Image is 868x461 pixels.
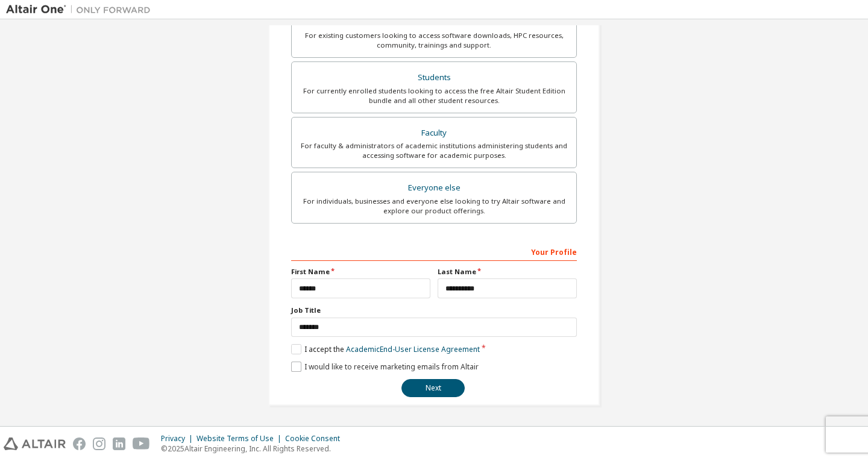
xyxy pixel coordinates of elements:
[4,437,66,450] img: altair_logo.svg
[401,379,465,397] button: Next
[291,306,577,315] label: Job Title
[285,434,347,444] div: Cookie Consent
[299,196,569,216] div: For individuals, businesses and everyone else looking to try Altair software and explore our prod...
[299,86,569,105] div: For currently enrolled students looking to access the free Altair Student Edition bundle and all ...
[133,437,150,450] img: youtube.svg
[299,69,569,86] div: Students
[299,141,569,160] div: For faculty & administrators of academic institutions administering students and accessing softwa...
[299,125,569,142] div: Faculty
[197,434,285,444] div: Website Terms of Use
[93,437,105,450] img: instagram.svg
[291,267,430,277] label: First Name
[291,362,479,372] label: I would like to receive marketing emails from Altair
[161,444,347,454] p: © 2025 Altair Engineering, Inc. All Rights Reserved.
[299,180,569,196] div: Everyone else
[73,437,86,450] img: facebook.svg
[113,437,125,450] img: linkedin.svg
[161,434,197,444] div: Privacy
[291,344,480,354] label: I accept the
[291,242,577,261] div: Your Profile
[438,267,577,277] label: Last Name
[299,31,569,50] div: For existing customers looking to access software downloads, HPC resources, community, trainings ...
[6,4,157,16] img: Altair One
[346,344,480,354] a: Academic End-User License Agreement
